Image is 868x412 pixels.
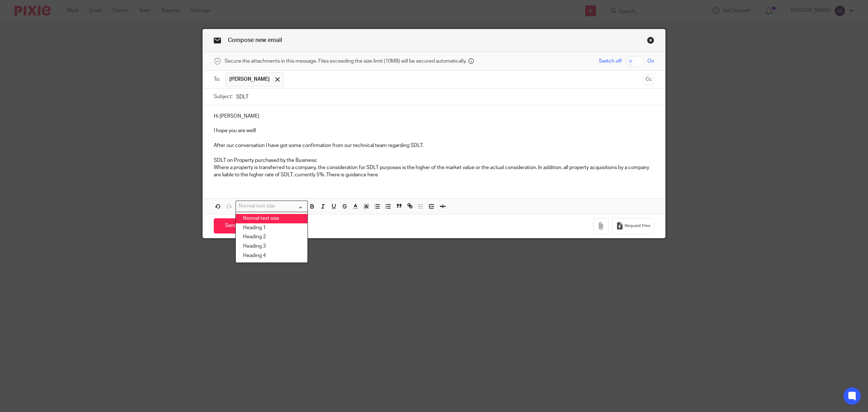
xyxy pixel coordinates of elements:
[647,58,654,65] span: On
[237,202,303,210] input: Search for option
[236,242,307,251] li: Heading 3
[214,113,654,120] p: Hi [PERSON_NAME]
[228,37,282,43] span: Compose new email
[214,164,654,179] p: Where a property is transferred to a company, the consideration for SDLT purposes is the higher o...
[214,157,654,164] p: SDLT on Property purchased by the Business:
[643,74,654,85] button: Cc
[229,76,270,83] span: [PERSON_NAME]
[214,76,222,83] label: To:
[235,201,308,212] div: Search for option
[647,37,654,46] a: Close this dialog window
[214,142,654,149] p: After our conversation I have got some confirmation from our technical team regarding SDLT.
[236,251,307,261] li: Heading 4
[214,93,233,100] label: Subject:
[236,232,307,242] li: Heading 2
[225,58,467,65] span: Secure the attachments in this message. Files exceeding the size limit (10MB) will be secured aut...
[612,218,654,234] button: Request files
[214,218,248,234] input: Send
[236,223,307,233] li: Heading 1
[214,127,654,134] p: I hope you are well!
[236,214,307,223] li: Normal text size
[625,223,650,229] span: Request files
[599,58,622,65] span: Switch off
